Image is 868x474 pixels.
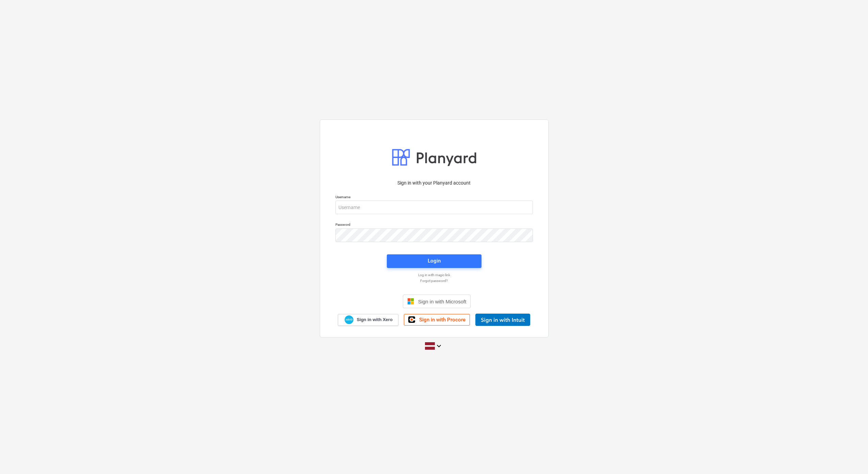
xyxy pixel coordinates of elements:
p: Password [335,222,533,228]
p: Username [335,195,533,201]
p: Sign in with your Planyard account [335,179,533,187]
div: Login [428,256,441,265]
img: Microsoft logo [407,298,414,305]
a: Sign in with Xero [338,314,398,326]
a: Sign in with Procore [404,314,470,326]
span: Sign in with Procore [419,317,465,323]
span: Sign in with Xero [357,317,392,323]
a: Log in with magic link [332,273,536,277]
i: keyboard_arrow_down [435,342,443,350]
a: Forgot password? [332,279,536,283]
span: Sign in with Microsoft [418,299,467,304]
button: Login [387,254,482,268]
input: Username [335,201,533,214]
img: Xero logo [345,315,353,325]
